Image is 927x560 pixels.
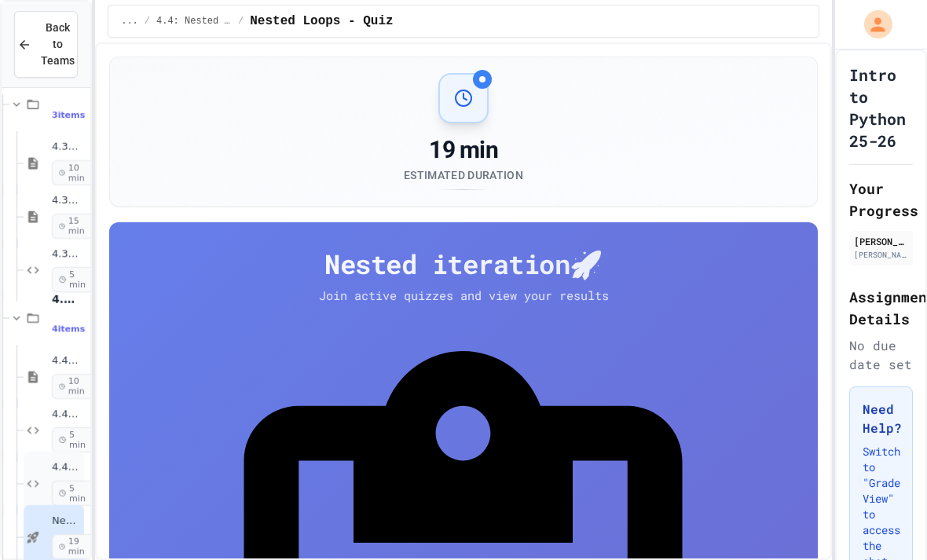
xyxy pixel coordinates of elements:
span: 10 min [52,160,95,185]
button: Back to Teams [14,11,78,78]
h4: Nested iteration 🚀 [134,247,793,280]
span: 4.4.3: Factorial [52,461,81,474]
span: 4.4: Nested Loops [52,292,81,306]
div: [PERSON_NAME][EMAIL_ADDRESS][DOMAIN_NAME] [854,249,908,261]
span: 5 min [52,427,95,452]
div: Estimated Duration [404,167,523,183]
span: 4.4: Nested Loops [156,15,232,27]
span: 5 min [52,481,95,506]
div: [PERSON_NAME] [854,234,908,248]
span: ... [121,15,138,27]
span: 4 items [52,324,85,334]
span: 4.4.1: Nested Loops [52,354,81,368]
h2: Your Progress [849,178,913,221]
span: / [145,15,150,27]
div: No due date set [849,336,913,374]
span: 5 min [52,267,95,292]
span: 15 min [52,214,95,239]
div: My Account [848,6,896,42]
span: 4.3.1: Math with Loops [52,141,81,154]
span: Nested Loops - Quiz [250,12,393,31]
span: 4.3.3: Squares of Numbers [52,247,81,261]
h3: Need Help? [863,400,900,437]
span: Back to Teams [41,20,75,69]
span: 4.3.2: Review - Math with Loops [52,194,81,207]
span: 19 min [52,534,95,559]
span: Nested Loops - Quiz [52,514,81,528]
h2: Assignment Details [849,286,913,330]
span: 10 min [52,374,95,399]
h1: Intro to Python 25-26 [849,64,913,152]
span: 3 items [52,110,85,120]
p: Join active quizzes and view your results [287,287,640,305]
div: 19 min [404,136,523,164]
span: 4.4.2: Times Table [52,408,81,421]
span: / [238,15,244,27]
